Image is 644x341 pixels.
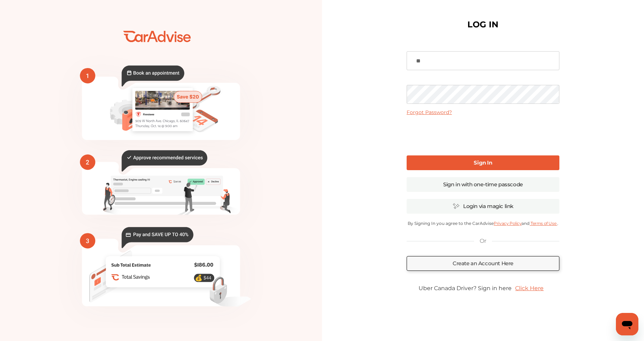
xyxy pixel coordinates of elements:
[407,256,559,271] a: Create an Account Here
[407,199,559,214] a: Login via magic link
[512,281,547,295] a: Click Here
[616,313,638,335] iframe: Button to launch messaging window
[429,121,536,148] iframe: reCAPTCHA
[419,285,512,292] span: Uber Canada Driver? Sign in here
[407,221,559,226] p: By Signing In you agree to the CarAdvise and .
[195,274,203,281] text: 💰
[530,221,557,226] a: Terms of Use
[407,109,452,115] a: Forgot Password?
[480,237,486,245] p: Or
[467,21,498,28] h1: LOG IN
[474,159,492,166] b: Sign In
[407,155,559,170] a: Sign In
[407,177,559,192] a: Sign in with one-time passcode
[453,203,460,209] img: magic_icon.32c66aac.svg
[494,221,521,226] a: Privacy Policy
